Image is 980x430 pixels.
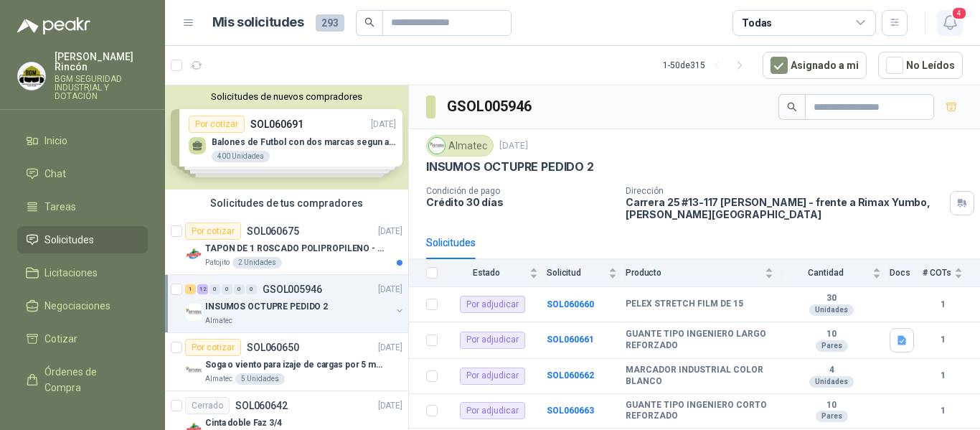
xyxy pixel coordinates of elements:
[626,400,773,422] b: GUANTE TIPO INGENIERO CORTO REFORZADO
[17,226,148,253] a: Solicitudes
[923,333,963,347] b: 1
[17,17,90,34] img: Logo peakr
[246,284,257,294] div: 0
[263,284,322,294] p: GSOL005946
[547,406,594,416] a: SOL060663
[44,133,67,149] span: Inicio
[17,325,148,352] a: Cotizar
[17,259,148,286] a: Licitaciones
[205,358,384,372] p: Soga o viento para izaje de cargas por 5 metros
[44,199,76,215] span: Tareas
[782,293,881,304] b: 30
[165,217,408,275] a: Por cotizarSOL060675[DATE] Company LogoTAPON DE 1 ROSCADO POLIPROPILENO - HEMBRA NPTPatojito2 Uni...
[55,75,148,101] p: BGM SEGURIDAD INDUSTRIAL Y DOTACIÓN
[209,284,220,294] div: 0
[426,135,494,156] div: Almatec
[923,369,963,383] b: 1
[247,342,299,352] p: SOL060650
[205,300,328,314] p: INSUMOS OCTUPRE PEDIDO 2
[626,268,762,278] span: Producto
[205,257,230,268] p: Patojito
[426,186,614,196] p: Condición de pago
[809,376,854,388] div: Unidades
[316,14,344,32] span: 293
[663,54,751,77] div: 1 - 50 de 315
[890,259,923,287] th: Docs
[923,259,980,287] th: # COTs
[232,257,282,268] div: 2 Unidades
[197,284,208,294] div: 12
[782,365,881,376] b: 4
[185,304,202,321] img: Company Logo
[951,6,967,20] span: 4
[626,329,773,351] b: GUANTE TIPO INGENIERO LARGO REFORZADO
[426,235,476,251] div: Solicitudes
[547,370,594,380] a: SOL060662
[626,259,782,287] th: Producto
[446,259,547,287] th: Estado
[205,373,232,385] p: Almatec
[499,139,528,153] p: [DATE]
[165,190,408,217] div: Solicitudes de tus compradores
[17,358,148,401] a: Órdenes de Compra
[378,225,402,238] p: [DATE]
[378,341,402,355] p: [DATE]
[185,284,196,294] div: 1
[185,246,202,263] img: Company Logo
[937,10,963,36] button: 4
[55,52,148,72] p: [PERSON_NAME] Rincón
[205,416,282,430] p: Cinta doble Faz 3/4
[171,91,402,102] button: Solicitudes de nuevos compradores
[165,333,408,391] a: Por cotizarSOL060650[DATE] Company LogoSoga o viento para izaje de cargas por 5 metrosAlmatec5 Un...
[460,402,525,419] div: Por adjudicar
[923,298,963,312] b: 1
[205,315,232,327] p: Almatec
[378,283,402,296] p: [DATE]
[165,85,408,190] div: Solicitudes de nuevos compradoresPor cotizarSOL060691[DATE] Balones de Futbol con dos marcas segu...
[185,362,202,379] img: Company Logo
[547,268,606,278] span: Solicitud
[44,298,110,314] span: Negociaciones
[547,299,594,309] a: SOL060660
[44,232,94,248] span: Solicitudes
[17,127,148,154] a: Inicio
[460,296,525,313] div: Por adjudicar
[17,292,148,319] a: Negociaciones
[185,223,241,240] div: Por cotizar
[878,52,963,79] button: No Leídos
[626,365,773,387] b: MARCADOR INDUSTRIAL COLOR BLANCO
[205,242,384,256] p: TAPON DE 1 ROSCADO POLIPROPILENO - HEMBRA NPT
[446,268,527,278] span: Estado
[782,259,890,287] th: Cantidad
[364,17,374,27] span: search
[17,193,148,220] a: Tareas
[426,196,614,208] p: Crédito 30 días
[44,364,134,396] span: Órdenes de Compra
[626,186,944,196] p: Dirección
[763,52,867,79] button: Asignado a mi
[626,299,743,310] b: PELEX STRETCH FILM DE 15
[185,281,405,327] a: 1 12 0 0 0 0 GSOL005946[DATE] Company LogoINSUMOS OCTUPRE PEDIDO 2Almatec
[247,226,299,236] p: SOL060675
[44,265,98,281] span: Licitaciones
[923,268,951,278] span: # COTs
[18,62,45,90] img: Company Logo
[222,284,232,294] div: 0
[185,339,241,356] div: Por cotizar
[460,368,525,385] div: Por adjudicar
[212,12,304,33] h1: Mis solicitudes
[923,404,963,418] b: 1
[44,166,66,182] span: Chat
[235,401,288,411] p: SOL060642
[426,159,594,174] p: INSUMOS OCTUPRE PEDIDO 2
[742,15,772,31] div: Todas
[782,329,881,340] b: 10
[547,335,594,345] a: SOL060661
[44,331,77,347] span: Cotizar
[547,259,626,287] th: Solicitud
[782,400,881,411] b: 10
